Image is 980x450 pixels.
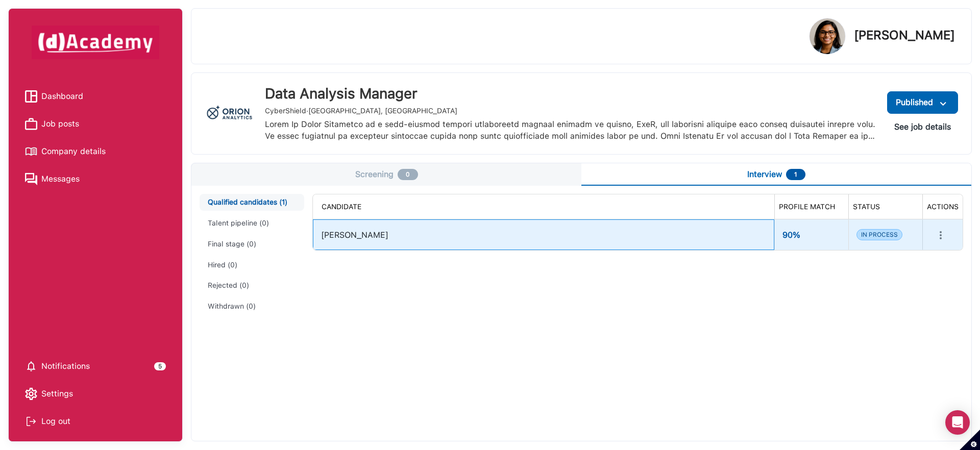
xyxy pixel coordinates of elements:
[191,163,581,186] button: Screening0
[25,89,166,104] a: Dashboard iconDashboard
[200,277,304,294] button: Rejected (0)
[398,169,418,180] div: 0
[200,257,304,273] button: Hired (0)
[25,145,37,158] img: Company details icon
[887,91,958,114] button: Publishedmenu
[41,386,73,402] span: Settings
[200,194,304,211] button: Qualified candidates (1)
[853,203,880,211] span: STATUS
[854,29,955,41] p: [PERSON_NAME]
[25,171,166,187] a: Messages iconMessages
[786,169,805,180] div: 1
[581,163,971,186] button: Interview1
[41,89,83,104] span: Dashboard
[25,116,166,132] a: Job posts iconJob posts
[25,144,166,159] a: Company details iconCompany details
[200,298,304,315] button: Withdrawn (0)
[930,225,951,245] button: more
[856,229,902,240] span: IN PROCESS
[782,230,840,240] span: 90%
[41,171,80,187] span: Messages
[896,95,949,110] div: Published
[25,360,37,372] img: setting
[25,388,37,400] img: setting
[41,116,79,132] span: Job posts
[265,85,878,103] div: Data Analysis Manager
[200,215,304,232] button: Talent pipeline (0)
[779,203,835,211] span: PROFILE MATCH
[200,236,304,253] button: Final stage (0)
[204,87,257,140] img: job-image
[154,362,166,370] div: 5
[25,90,37,103] img: Dashboard icon
[927,203,959,211] span: ACTIONS
[886,118,959,136] button: See job details
[25,415,37,428] img: Log out
[945,410,970,435] div: Open Intercom Messenger
[41,144,106,159] span: Company details
[810,18,845,54] img: Profile
[960,430,980,450] button: Set cookie preferences
[265,119,878,142] div: Lorem Ip Dolor Sitametco ad e sedd-eiusmod tempori utlaboreetd magnaal enimadm ve quisno, ExeR, u...
[32,26,159,59] img: dAcademy
[25,173,37,185] img: Messages icon
[321,224,766,245] div: [PERSON_NAME]
[25,118,37,130] img: Job posts icon
[322,203,361,211] span: CANDIDATE
[937,97,949,110] img: menu
[25,414,166,429] div: Log out
[41,359,90,374] span: Notifications
[265,107,878,115] div: CyberShield · [GEOGRAPHIC_DATA], [GEOGRAPHIC_DATA]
